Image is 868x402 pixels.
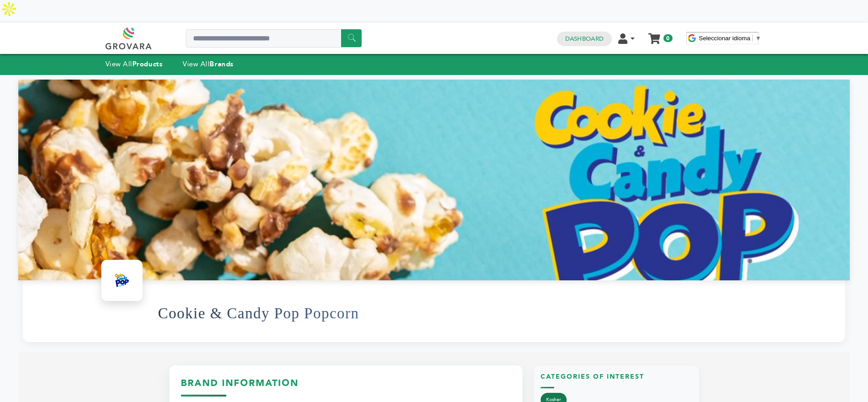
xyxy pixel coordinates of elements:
span: 0 [663,34,672,42]
input: Search a product or brand... [186,29,362,48]
span: Seleccionar idioma [699,35,751,42]
span: ▼ [755,35,761,42]
strong: Products [132,59,163,69]
a: Seleccionar idioma​ [699,35,762,42]
img: Cookie & Candy Pop Popcorn Logo [104,262,140,299]
strong: Brands [210,59,233,69]
a: Dashboard [565,35,604,43]
a: View AllBrands [183,59,234,69]
a: View AllProducts [105,59,163,69]
h3: Categories of Interest [541,372,692,388]
a: My Cart [649,31,659,40]
h1: Cookie & Candy Pop Popcorn [158,291,359,336]
h3: Brand Information [181,377,511,397]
